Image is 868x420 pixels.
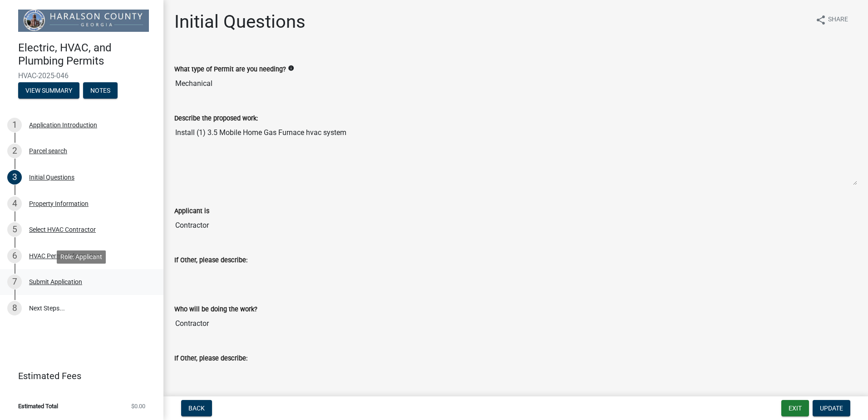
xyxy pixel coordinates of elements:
[174,257,247,264] label: If Other, please describe:
[7,144,22,158] div: 2
[29,148,67,154] div: Parcel search
[174,11,306,33] h1: Initial Questions
[29,253,100,259] div: HVAC Permit Information
[174,66,286,73] label: What type of Permit are you needing?
[57,250,106,264] div: Role: Applicant
[18,82,79,99] button: View Summary
[83,82,118,99] button: Notes
[7,196,22,211] div: 4
[188,405,205,412] span: Back
[29,279,82,285] div: Submit Application
[174,124,857,185] textarea: Install (1) 3.5 Mobile Home Gas Furnace hvac system
[7,249,22,263] div: 6
[174,355,247,362] label: If Other, please describe:
[18,71,145,80] span: HVAC-2025-046
[7,301,22,315] div: 8
[7,170,22,185] div: 3
[174,208,209,215] label: Applicant is
[174,306,257,313] label: Who will be doing the work?
[820,405,843,412] span: Update
[828,15,848,25] span: Share
[288,65,294,71] i: info
[781,400,809,416] button: Exit
[808,11,855,29] button: shareShare
[29,174,74,180] div: Initial Questions
[18,10,149,32] img: Haralson County, Georgia
[29,226,96,233] div: Select HVAC Contractor
[131,403,145,409] span: $0.00
[174,115,258,122] label: Describe the proposed work:
[18,41,156,68] h4: Electric, HVAC, and Plumbing Permits
[83,87,118,95] wm-modal-confirm: Notes
[18,87,79,95] wm-modal-confirm: Summary
[813,400,850,416] button: Update
[7,118,22,132] div: 1
[7,367,149,385] a: Estimated Fees
[29,122,97,128] div: Application Introduction
[815,15,826,25] i: share
[181,400,212,416] button: Back
[18,403,58,409] span: Estimated Total
[7,275,22,289] div: 7
[29,200,89,207] div: Property Information
[7,222,22,237] div: 5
